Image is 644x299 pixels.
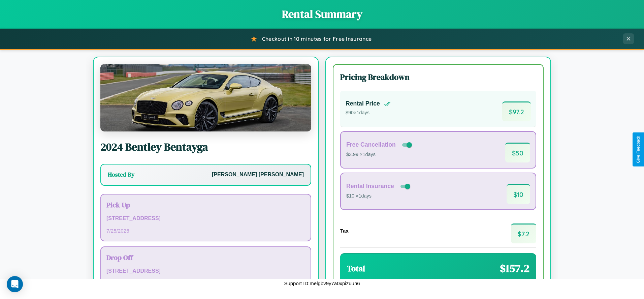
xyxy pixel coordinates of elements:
span: $ 97.2 [502,101,531,121]
div: Open Intercom Messenger [7,276,23,292]
h1: Rental Summary [7,7,637,22]
div: Give Feedback [636,136,641,163]
img: Bentley Bentayga [100,64,311,131]
p: Support ID: melgbv9y7a0xpizuuh6 [284,279,360,288]
p: $10 × 1 days [346,192,412,201]
p: [PERSON_NAME] [PERSON_NAME] [212,170,304,180]
span: Checkout in 10 minutes for Free Insurance [262,35,372,42]
h3: Pick Up [106,200,305,210]
h2: 2024 Bentley Bentayga [100,140,311,154]
h3: Total [347,263,365,274]
p: [STREET_ADDRESS] [106,266,305,276]
span: $ 7.2 [511,223,536,243]
p: [STREET_ADDRESS] [106,214,305,223]
h4: Free Cancellation [346,141,396,148]
span: $ 50 [505,143,530,162]
span: $ 10 [507,184,530,204]
h4: Rental Price [346,100,380,107]
p: $3.99 × 1 days [346,150,413,159]
p: 7 / 26 / 2026 [106,279,305,288]
h3: Hosted By [108,171,134,179]
h3: Pricing Breakdown [340,71,536,83]
h3: Drop Off [106,252,305,262]
p: $ 90 × 1 days [346,109,391,117]
h4: Tax [340,228,349,234]
p: 7 / 25 / 2026 [106,226,305,235]
span: $ 157.2 [500,261,529,276]
h4: Rental Insurance [346,183,394,190]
